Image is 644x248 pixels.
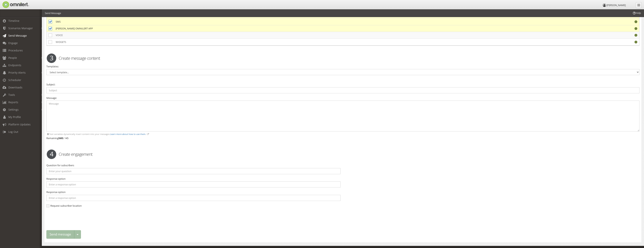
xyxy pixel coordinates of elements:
a: Omnilert Website [2,1,35,8]
input: Enter a response option [46,181,341,187]
li: Send Message [45,11,61,15]
label: Question for subscribers [46,164,74,167]
img: Omnilert [2,1,29,8]
td: SMS [54,18,558,25]
div: Text variables dynamically insert content into your messages. [46,133,639,135]
i: Working properly. [634,27,637,30]
label: Message: [46,96,57,100]
span: Downloads [8,86,22,89]
span: Tools [8,93,15,97]
a: Learn more about how to use them. [110,133,146,135]
span: Engage [8,41,18,45]
td: WIDGETS [54,39,558,45]
span: 4 [47,150,56,159]
span: Help [9,3,16,6]
span: Help [632,11,641,15]
input: Enter a response option [46,195,341,201]
label: Templates: [46,65,59,68]
h2: Create engagement [44,151,642,157]
span: Scheduler [8,78,21,82]
h2: Create message content [44,55,642,61]
span: Send Message [8,34,27,37]
span: Reports [8,100,18,104]
a: Collapse Menu [636,2,642,8]
i: Working properly. [634,20,637,23]
span: Platform Updates [8,123,31,126]
span: Timeline [8,19,19,23]
label: Response option [46,190,66,194]
span: Priority Alerts [8,71,26,74]
span: Request subscriber location [46,204,82,207]
span: 3 [47,54,56,63]
span: Procedures [8,49,23,52]
span: People [8,56,17,60]
span: 145 [64,136,68,140]
label: Response option [46,177,66,181]
strong: SMS [58,136,63,140]
span: My Profile [8,115,21,119]
td: [PERSON_NAME] OMNILERT APP [54,25,558,32]
span: Settings [8,108,19,111]
td: VOICE [54,32,558,39]
span: Log Out [8,130,18,134]
i: Working properly. [634,34,637,36]
input: Enter your question [46,168,341,174]
span: Scenarios Manager [8,26,33,30]
i: Working properly. [634,41,637,43]
span: [PERSON_NAME] [607,3,626,7]
label: Subject: [46,83,55,86]
span: Endpoints [8,63,21,67]
span: Remaining : [46,136,64,140]
input: Subject [46,87,639,93]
